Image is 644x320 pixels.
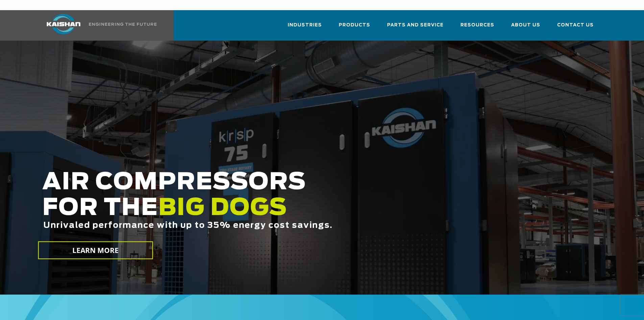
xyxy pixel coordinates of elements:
[387,21,444,29] span: Parts and Service
[460,16,494,39] a: Resources
[339,21,370,29] span: Products
[460,21,494,29] span: Resources
[43,221,333,230] span: Unrivaled performance with up to 35% energy cost savings.
[288,16,322,39] a: Industries
[89,23,157,26] img: Engineering the future
[38,241,153,259] a: LEARN MORE
[511,21,540,29] span: About Us
[38,10,158,41] a: Kaishan USA
[511,16,540,39] a: About Us
[557,16,594,39] a: Contact Us
[38,14,89,34] img: kaishan logo
[557,21,594,29] span: Contact Us
[339,16,370,39] a: Products
[158,197,287,220] span: BIG DOGS
[387,16,444,39] a: Parts and Service
[72,246,119,255] span: LEARN MORE
[42,170,507,251] h2: AIR COMPRESSORS FOR THE
[288,21,322,29] span: Industries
